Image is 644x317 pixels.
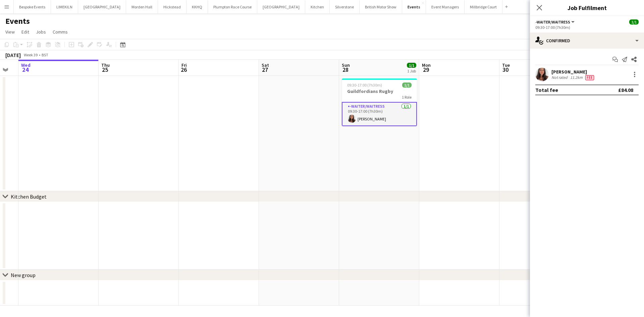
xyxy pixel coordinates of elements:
button: Morden Hall [126,0,158,13]
button: LIMEKILN [51,0,78,13]
div: Crew has different fees then in role [584,75,595,80]
span: Fee [585,75,594,80]
button: Bespoke Events [14,0,51,13]
div: New group [11,272,36,278]
a: Jobs [33,28,49,36]
span: View [5,29,15,35]
div: £84.08 [618,87,633,93]
app-job-card: 09:30-17:00 (7h30m)1/1Guildfordians Rugby1 Role-Waiter/Waitress1/109:30-17:00 (7h30m)[PERSON_NAME] [342,78,417,126]
span: Tue [502,62,510,68]
a: Comms [50,28,70,36]
span: Mon [422,62,431,68]
div: 09:30-17:00 (7h30m) [535,25,639,30]
div: [DATE] [5,52,21,58]
div: Not rated [551,75,569,80]
div: 1 Job [407,68,416,73]
span: Wed [21,62,31,68]
a: Edit [19,28,32,36]
div: 11.2km [569,75,584,80]
button: Hickstead [158,0,186,13]
button: Kitchen [305,0,330,13]
h1: Events [5,16,30,26]
div: Total fee [535,87,558,93]
span: 28 [341,66,350,73]
button: Millbridge Court [465,0,502,13]
h3: Job Fulfilment [530,3,644,12]
a: View [3,28,17,36]
span: 1/1 [629,19,639,24]
button: Event Managers [426,0,465,13]
span: Edit [21,29,29,35]
h3: Guildfordians Rugby [342,88,417,94]
span: 26 [180,66,187,73]
span: Fri [181,62,187,68]
span: 1/1 [407,63,416,68]
button: British Motor Show [360,0,402,13]
span: Jobs [36,29,46,35]
span: 1/1 [402,83,412,88]
span: 30 [501,66,510,73]
span: Week 39 [22,52,39,57]
span: Sun [342,62,350,68]
div: BST [42,52,48,57]
span: 1 Role [402,95,412,100]
button: Events [402,0,426,13]
app-card-role: -Waiter/Waitress1/109:30-17:00 (7h30m)[PERSON_NAME] [342,102,417,126]
span: -Waiter/Waitress [535,19,570,24]
span: 29 [421,66,431,73]
div: [PERSON_NAME] [551,69,595,75]
span: Thu [101,62,110,68]
span: 09:30-17:00 (7h30m) [347,83,382,88]
button: KKHQ [186,0,208,13]
span: 25 [100,66,110,73]
button: Silverstone [330,0,360,13]
button: -Waiter/Waitress [535,19,576,24]
span: 27 [261,66,269,73]
span: Sat [262,62,269,68]
div: Kitchen Budget [11,193,47,200]
div: Confirmed [530,33,644,49]
button: Plumpton Race Course [208,0,257,13]
button: [GEOGRAPHIC_DATA] [257,0,305,13]
span: Comms [53,29,68,35]
button: [GEOGRAPHIC_DATA] [78,0,126,13]
span: 24 [20,66,31,73]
